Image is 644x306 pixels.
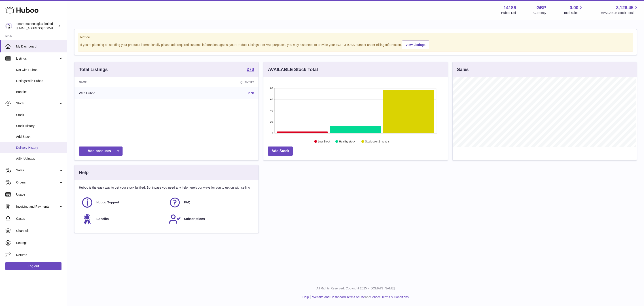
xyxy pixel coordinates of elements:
span: Benefits [96,217,109,221]
h3: AVAILABLE Stock Total [268,67,318,73]
span: Stock History [16,124,64,128]
td: With Huboo [74,87,172,99]
a: 278 [247,67,254,72]
text: 0 [272,132,273,134]
span: Orders [16,180,59,185]
span: Not with Huboo [16,68,64,72]
a: Website and Dashboard Terms of Use [312,295,365,299]
span: FAQ [184,200,191,205]
a: Benefits [81,213,164,225]
a: Log out [5,262,61,270]
a: FAQ [169,196,252,209]
span: Huboo Support [96,200,119,205]
span: My Dashboard [16,44,64,49]
span: Invoicing and Payments [16,205,59,209]
p: All Rights Reserved. Copyright 2025 - [DOMAIN_NAME] [71,286,640,291]
a: 3,126.45 AVAILABLE Stock Total [601,5,639,15]
p: Huboo is the easy way to get your stock fulfilled. But incase you need any help here's our ways f... [79,185,254,190]
div: Currency [534,11,546,15]
h3: Sales [457,67,469,73]
span: Stock [16,101,59,106]
a: Help [303,295,309,299]
text: Low Stock [318,140,330,143]
text: 40 [270,109,273,112]
img: internalAdmin-14186@internal.huboo.com [5,23,12,29]
span: Stock [16,113,64,117]
span: 0.00 [570,5,578,11]
span: Delivery History [16,146,64,150]
text: Stock over 2 months [365,140,390,143]
strong: 14186 [504,5,516,11]
span: Bundles [16,90,64,94]
a: 278 [248,91,254,95]
th: Quantity [172,77,258,87]
span: AVAILABLE Stock Total [601,11,639,15]
h3: Help [79,170,89,176]
strong: Notice [80,35,631,39]
span: Total sales [563,11,583,15]
strong: GBP [536,5,546,11]
span: Add Stock [16,135,64,139]
a: Subscriptions [169,213,252,225]
a: Huboo Support [81,196,164,209]
h3: Total Listings [79,67,108,73]
text: Healthy stock [339,140,356,143]
span: Channels [16,229,64,233]
a: Add products [79,147,123,156]
div: enara technologies limited [17,22,57,30]
a: Add Stock [268,147,293,156]
text: 20 [270,121,273,123]
span: 3,126.45 [616,5,633,11]
span: Listings [16,56,59,61]
span: Returns [16,253,64,257]
strong: 278 [247,67,254,71]
span: Listings with Huboo [16,79,64,83]
span: Cases [16,217,64,221]
span: Usage [16,192,64,197]
a: View Listings [402,41,429,49]
div: If you're planning on sending your products internationally please add required customs informati... [80,40,631,49]
li: and [311,295,409,299]
span: Sales [16,168,59,172]
span: Subscriptions [184,217,205,221]
span: ASN Uploads [16,157,64,161]
th: Name [74,77,172,87]
text: 60 [270,98,273,101]
text: 80 [270,87,273,90]
span: Settings [16,241,64,245]
a: 0.00 Total sales [563,5,583,15]
div: Huboo Ref [501,11,516,15]
a: Service Terms & Conditions [370,295,409,299]
span: [EMAIL_ADDRESS][DOMAIN_NAME] [17,26,66,30]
